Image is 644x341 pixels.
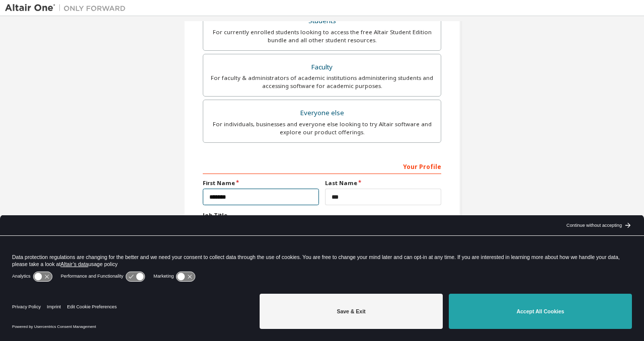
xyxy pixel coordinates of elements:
img: Altair One [5,3,131,13]
div: Your Profile [203,158,441,174]
div: Faculty [209,60,435,74]
div: Everyone else [209,106,435,120]
label: First Name [203,179,319,187]
div: For currently enrolled students looking to access the free Altair Student Edition bundle and all ... [209,28,435,44]
div: Students [209,14,435,28]
div: For individuals, businesses and everyone else looking to try Altair software and explore our prod... [209,120,435,136]
div: For faculty & administrators of academic institutions administering students and accessing softwa... [209,74,435,90]
label: Job Title [203,211,441,219]
label: Last Name [325,179,441,187]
